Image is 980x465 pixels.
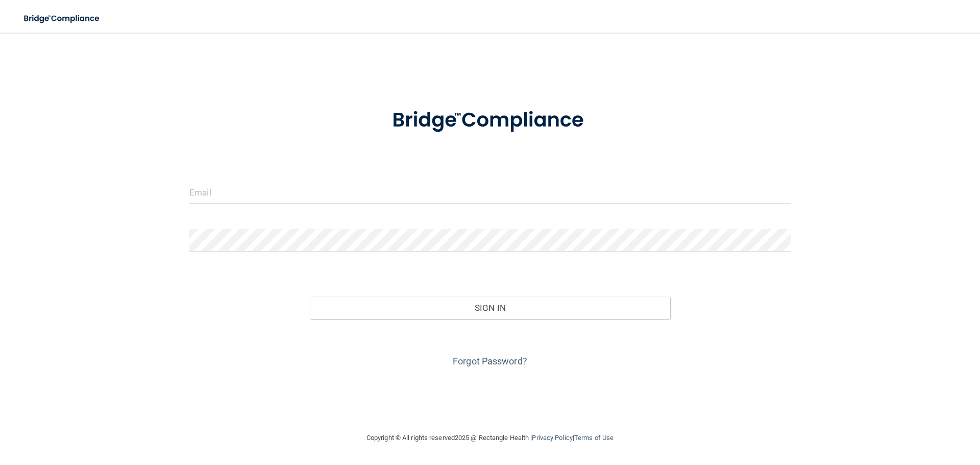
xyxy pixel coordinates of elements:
[453,356,527,366] a: Forgot Password?
[574,434,614,442] a: Terms of Use
[310,297,671,319] button: Sign In
[189,181,791,204] input: Email
[371,94,609,147] img: bridge_compliance_login_screen.278c3ca4.svg
[304,422,676,454] div: Copyright © All rights reserved 2025 @ Rectangle Health | |
[532,434,572,442] a: Privacy Policy
[15,8,109,29] img: bridge_compliance_login_screen.278c3ca4.svg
